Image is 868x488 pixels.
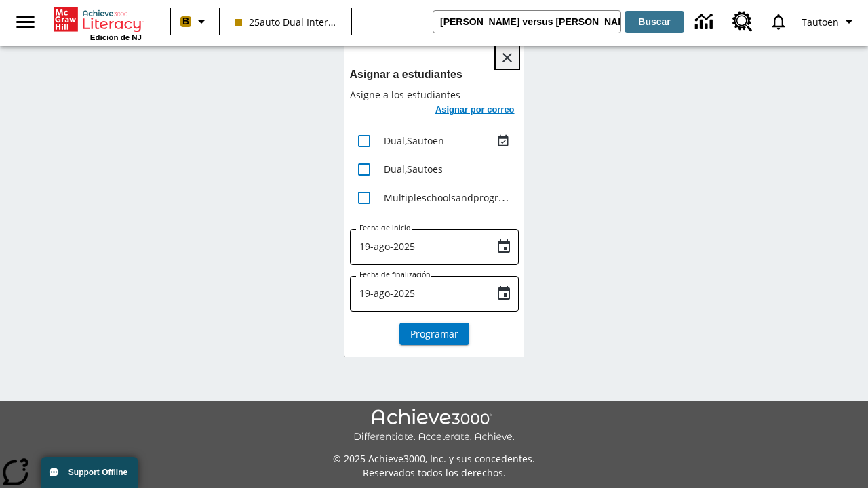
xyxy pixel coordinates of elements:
[687,3,724,41] a: Centro de información
[802,15,839,29] span: Tautoen
[433,11,620,33] input: Buscar campo
[399,323,469,345] button: Programar
[435,102,515,118] h6: Asignar por correo
[68,468,127,477] span: Support Offline
[490,233,517,260] button: Choose date, selected date is 19 ago 2025
[41,457,138,488] button: Support Offline
[384,191,557,204] span: Multipleschoolsandprograms , Sautoen
[90,33,142,41] span: Edición de NJ
[54,6,142,33] a: Portada
[54,5,142,41] div: Portada
[384,134,493,148] div: Dual, Sautoen
[410,327,458,341] span: Programar
[344,41,524,357] div: lesson details
[761,4,796,39] a: Notificaciones
[350,65,519,84] h6: Asignar a estudiantes
[353,409,515,443] img: Achieve3000 Differentiate Accelerate Achieve
[796,9,863,34] button: Perfil/Configuración
[724,3,761,40] a: Centro de recursos, Se abrirá en una pestaña nueva.
[350,229,485,265] input: DD-MMMM-YYYY
[384,163,443,176] span: Dual , Sautoes
[359,223,410,233] label: Fecha de inicio
[182,13,189,30] span: B
[625,11,684,33] button: Buscar
[350,88,519,102] p: Asigne a los estudiantes
[350,276,485,312] input: DD-MMMM-YYYY
[235,15,336,29] span: 25auto Dual International
[493,131,513,151] button: Asignado 19 ago al 19 ago
[384,134,444,147] span: Dual , Sautoen
[175,9,215,34] button: Boost El color de la clase es melocotón. Cambiar el color de la clase.
[490,280,517,307] button: Choose date, selected date is 19 ago 2025
[384,162,513,176] div: Dual, Sautoes
[384,190,513,205] div: Multipleschoolsandprograms, Sautoen
[359,270,431,280] label: Fecha de finalización
[496,46,519,69] button: Cerrar
[431,102,519,121] button: Asignar por correo
[5,2,45,42] button: Abrir el menú lateral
